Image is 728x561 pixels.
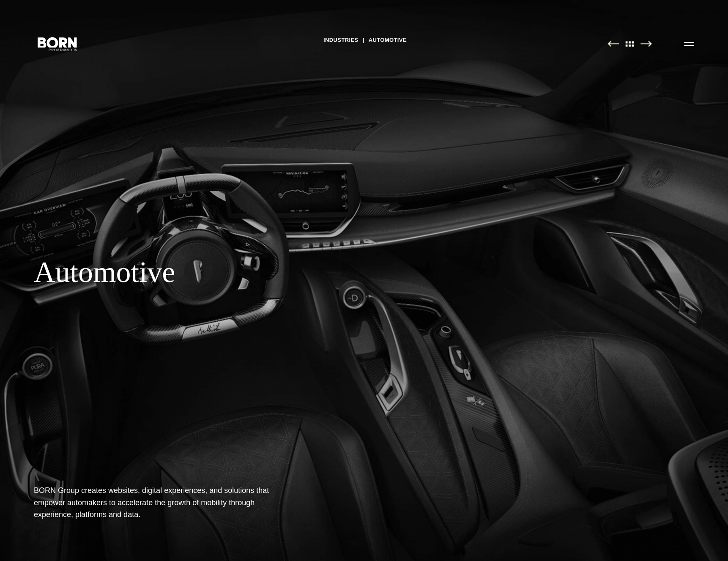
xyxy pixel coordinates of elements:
[640,41,652,47] img: Next Page
[679,35,699,52] button: Open
[608,41,619,47] img: Previous Page
[34,255,516,290] div: Automotive
[621,41,639,47] img: All Pages
[369,34,407,47] a: Automotive
[34,484,287,520] h1: BORN Group creates websites, digital experiences, and solutions that empower automakers to accele...
[323,34,359,47] a: Industries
